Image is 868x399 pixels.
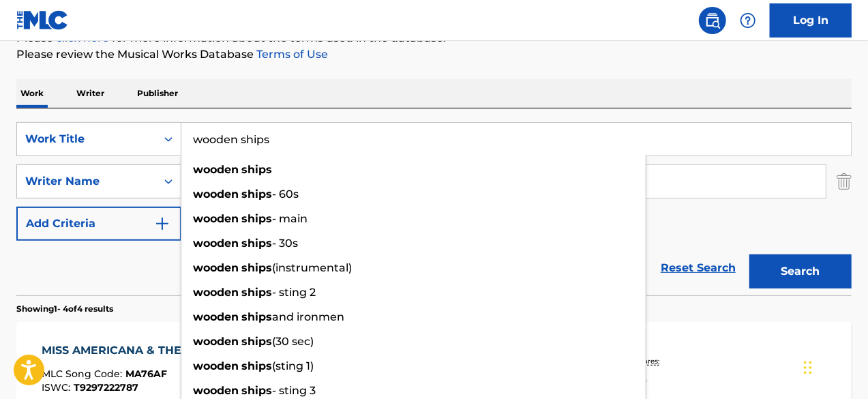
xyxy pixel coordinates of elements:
[193,359,239,372] strong: wooden
[16,79,48,108] p: Work
[16,122,852,295] form: Search Form
[125,368,167,380] span: MA76AF
[193,335,239,348] strong: wooden
[800,334,868,399] iframe: Chat Widget
[74,381,138,394] span: T9297222787
[241,188,272,201] strong: ships
[72,79,108,108] p: Writer
[193,384,239,397] strong: wooden
[16,207,181,241] button: Add Criteria
[699,7,726,34] a: Public Search
[241,286,272,299] strong: ships
[241,237,272,250] strong: ships
[193,310,239,323] strong: wooden
[272,261,352,274] span: (instrumental)
[16,46,852,63] p: Please review the Musical Works Database
[193,261,239,274] strong: wooden
[272,310,344,323] span: and ironmen
[193,212,239,225] strong: wooden
[254,48,328,61] a: Terms of Use
[42,368,125,380] span: MLC Song Code :
[241,359,272,372] strong: ships
[272,359,314,372] span: (sting 1)
[272,237,298,250] span: - 30s
[272,188,299,201] span: - 60s
[241,212,272,225] strong: ships
[704,12,721,29] img: search
[42,342,319,359] div: MISS AMERICANA & THE HEARTBREAK PRINCE
[740,12,756,29] img: help
[804,347,812,388] div: Drag
[770,3,852,38] a: Log In
[193,237,239,250] strong: wooden
[193,286,239,299] strong: wooden
[154,216,170,232] img: 9d2ae6d4665cec9f34b9.svg
[193,188,239,201] strong: wooden
[654,253,743,283] a: Reset Search
[16,303,113,315] p: Showing 1 - 4 of 4 results
[25,173,148,190] div: Writer Name
[241,163,272,176] strong: ships
[25,131,148,147] div: Work Title
[241,335,272,348] strong: ships
[241,261,272,274] strong: ships
[133,79,182,108] p: Publisher
[837,164,852,198] img: Delete Criterion
[272,286,316,299] span: - sting 2
[734,7,762,34] div: Help
[272,335,314,348] span: (30 sec)
[241,384,272,397] strong: ships
[272,384,316,397] span: - sting 3
[16,10,69,30] img: MLC Logo
[749,254,852,289] button: Search
[42,381,74,394] span: ISWC :
[241,310,272,323] strong: ships
[272,212,308,225] span: - main
[193,163,239,176] strong: wooden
